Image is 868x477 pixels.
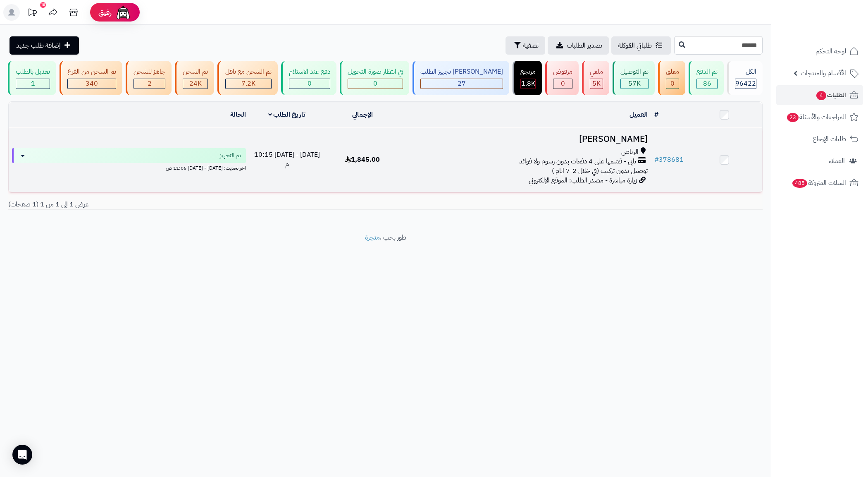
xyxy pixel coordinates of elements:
[67,67,116,77] div: تم الشحن من الفرع
[16,41,61,50] span: إضافة طلب جديد
[2,200,386,209] div: عرض 1 إلى 1 من 1 (1 صفحات)
[776,107,863,127] a: المراجعات والأسئلة23
[189,79,202,89] span: 24K
[183,67,208,77] div: تم الشحن
[519,157,636,166] span: تابي - قسّمها على 4 دفعات بدون رسوم ولا فوائد
[289,79,330,89] div: 0
[12,163,246,172] div: اخر تحديث: [DATE] - [DATE] 11:06 ص
[548,36,609,55] a: تصدير الطلبات
[656,61,687,95] a: معلق 0
[10,36,79,55] a: إضافة طلب جديد
[654,110,658,120] a: #
[220,151,241,160] span: تم التجهيز
[561,79,565,89] span: 0
[553,67,572,77] div: مرفوض
[134,67,165,77] div: جاهز للشحن
[776,173,863,193] a: السلات المتروكة485
[611,36,671,55] a: طلباتي المُوكلة
[230,110,246,120] a: الحالة
[620,67,649,77] div: تم التوصيل
[776,41,863,61] a: لوحة التحكم
[420,67,503,77] div: [PERSON_NAME] تجهيز الطلب
[226,79,271,89] div: 7222
[345,155,380,165] span: 1,845.00
[697,79,717,89] div: 86
[813,133,846,145] span: طلبات الإرجاع
[458,79,466,89] span: 27
[816,91,826,100] span: 4
[40,2,46,8] div: 10
[68,79,116,89] div: 340
[365,233,380,242] a: متجرة
[338,61,411,95] a: في انتظار صورة التحويل 0
[225,67,272,77] div: تم الشحن مع ناقل
[735,79,756,89] span: 96422
[22,4,43,23] a: تحديثات المنصة
[16,79,50,89] div: 1
[792,177,846,189] span: السلات المتروكة
[183,79,207,89] div: 24019
[124,61,173,95] a: جاهز للشحن 2
[289,67,330,77] div: دفع عند الاستلام
[553,79,572,89] div: 0
[115,4,131,21] img: ai-face.png
[816,46,846,57] span: لوحة التحكم
[58,61,124,95] a: تم الشحن من الفرع 340
[6,61,58,95] a: تعديل بالطلب 1
[611,61,656,95] a: تم التوصيل 57K
[241,79,255,89] span: 7.2K
[621,147,639,157] span: الرياض
[511,61,544,95] a: مرتجع 1.8K
[580,61,611,95] a: ملغي 5K
[411,61,511,95] a: [PERSON_NAME] تجهيز الطلب 27
[696,67,718,77] div: تم الدفع
[654,155,684,165] a: #378681
[403,134,648,144] h3: [PERSON_NAME]
[521,79,535,89] span: 1.8K
[268,110,306,120] a: تاريخ الطلب
[666,67,679,77] div: معلق
[216,61,279,95] a: تم الشحن مع ناقل 7.2K
[134,79,165,89] div: 2
[506,36,545,55] button: تصفية
[670,79,675,89] span: 0
[148,79,152,89] span: 2
[86,79,98,89] span: 340
[254,150,320,169] span: [DATE] - [DATE] 10:15 م
[552,166,648,176] span: توصيل بدون تركيب (في خلال 2-7 ايام )
[590,67,603,77] div: ملغي
[12,445,32,465] div: Open Intercom Messenger
[628,79,641,89] span: 57K
[98,7,112,17] span: رفيق
[523,41,539,50] span: تصفية
[776,129,863,149] a: طلبات الإرجاع
[786,111,846,123] span: المراجعات والأسئلة
[776,85,863,105] a: الطلبات4
[348,79,403,89] div: 0
[421,79,503,89] div: 27
[590,79,603,89] div: 4997
[621,79,648,89] div: 57028
[173,61,216,95] a: تم الشحن 24K
[16,67,50,77] div: تعديل بالطلب
[529,175,637,185] span: زيارة مباشرة - مصدر الطلب: الموقع الإلكتروني
[373,79,377,89] span: 0
[31,79,35,89] span: 1
[630,110,648,120] a: العميل
[592,79,601,89] span: 5K
[544,61,580,95] a: مرفوض 0
[567,41,602,50] span: تصدير الطلبات
[687,61,725,95] a: تم الدفع 86
[352,110,373,120] a: الإجمالي
[792,179,807,188] span: 485
[308,79,312,89] span: 0
[654,155,659,165] span: #
[816,89,846,101] span: الطلبات
[801,67,846,79] span: الأقسام والمنتجات
[829,155,845,167] span: العملاء
[521,79,535,89] div: 1841
[725,61,764,95] a: الكل96422
[703,79,711,89] span: 86
[787,113,799,122] span: 23
[776,151,863,171] a: العملاء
